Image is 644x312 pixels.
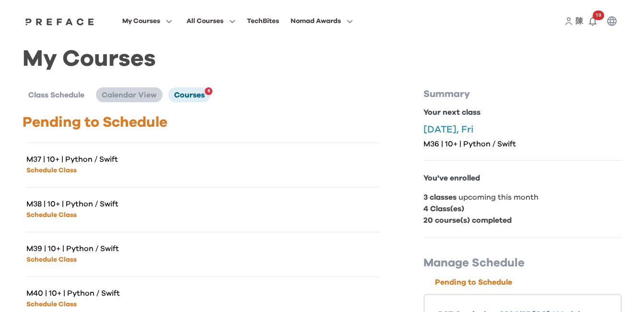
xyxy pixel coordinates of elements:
[184,15,238,27] button: All Courses
[174,91,205,99] span: Courses
[26,244,203,253] p: M39 | 10+ | Python / Swift
[583,12,602,31] button: 19
[247,15,279,27] div: TechBites
[26,167,77,174] a: Schedule Class
[26,301,77,308] a: Schedule Class
[28,91,84,99] span: Class Schedule
[23,18,97,25] img: Preface Logo
[575,17,583,25] span: 陳
[119,15,175,27] button: My Courses
[575,15,583,27] a: 陳
[423,193,457,201] b: 3 classes
[26,212,77,218] a: Schedule Class
[423,192,622,203] p: upcoming this month
[435,276,622,288] p: Pending to Schedule
[593,11,604,20] span: 19
[423,107,622,118] p: Your next class
[26,155,203,164] p: M37 | 10+ | Python / Swift
[23,54,622,64] h1: My Courses
[423,139,622,149] p: M36 | 10+ | Python / Swift
[208,85,210,97] span: 6
[26,256,77,263] a: Schedule Class
[26,199,203,209] p: M38 | 10+ | Python / Swift
[423,255,622,271] p: Manage Schedule
[291,15,341,27] span: Nomad Awards
[288,15,356,27] button: Nomad Awards
[423,205,464,213] b: 4 Class(es)
[187,15,223,27] span: All Courses
[423,172,622,184] p: You've enrolled
[23,114,383,131] p: Pending to Schedule
[102,91,157,99] span: Calendar View
[26,288,203,298] p: M40 | 10+ | Python / Swift
[423,87,622,101] p: Summary
[423,216,512,224] b: 20 course(s) completed
[423,124,622,135] p: [DATE], Fri
[122,15,160,27] span: My Courses
[23,17,97,25] a: Preface Logo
